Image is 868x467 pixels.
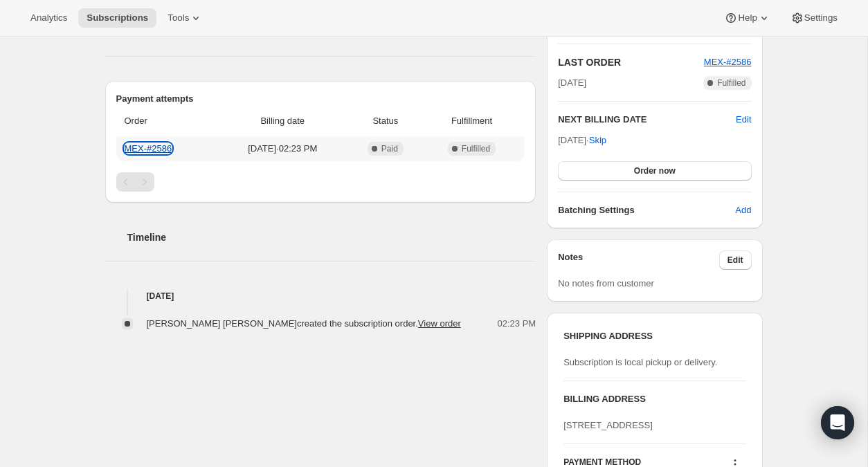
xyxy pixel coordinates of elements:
h3: BILLING ADDRESS [563,392,745,406]
span: Edit [727,255,743,266]
h2: LAST ORDER [558,55,704,69]
span: Fulfilled [717,77,745,89]
span: Tools [168,12,189,24]
button: Tools [159,8,211,28]
button: Add [727,199,759,221]
span: [DATE] [558,76,586,90]
button: Analytics [22,8,75,28]
h2: Timeline [127,230,536,244]
a: View order [418,318,461,329]
span: Fulfilled [462,143,490,154]
button: Order now [558,161,751,181]
span: Settings [804,12,838,24]
button: Help [716,8,779,28]
h6: Batching Settings [558,203,735,217]
h4: [DATE] [105,289,536,303]
span: Add [735,203,751,217]
span: Fulfillment [427,114,516,128]
span: [STREET_ADDRESS] [563,420,653,430]
span: Help [738,12,757,24]
span: Status [352,114,419,128]
h3: Notes [558,250,719,270]
button: Skip [581,129,615,152]
span: Subscriptions [87,12,148,24]
h2: Payment attempts [116,92,525,106]
span: Skip [589,134,606,147]
a: MEX-#2586 [704,57,752,67]
span: [DATE] · 02:23 PM [221,142,344,156]
span: Analytics [30,12,67,24]
button: Edit [736,113,751,127]
span: [PERSON_NAME] [PERSON_NAME] created the subscription order. [147,318,461,329]
th: Order [116,106,217,136]
button: Subscriptions [78,8,156,28]
span: Paid [381,143,398,154]
a: MEX-#2586 [125,143,172,154]
span: [DATE] · [558,135,606,145]
button: MEX-#2586 [704,55,752,69]
button: Edit [719,250,752,270]
button: Settings [782,8,846,28]
h2: NEXT BILLING DATE [558,113,736,127]
span: Subscription is local pickup or delivery. [563,357,717,367]
h3: SHIPPING ADDRESS [563,329,745,343]
span: 02:23 PM [498,317,536,331]
span: Billing date [221,114,344,128]
nav: Pagination [116,172,525,192]
div: Open Intercom Messenger [821,406,854,439]
span: Order now [634,165,676,176]
span: No notes from customer [558,278,654,289]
